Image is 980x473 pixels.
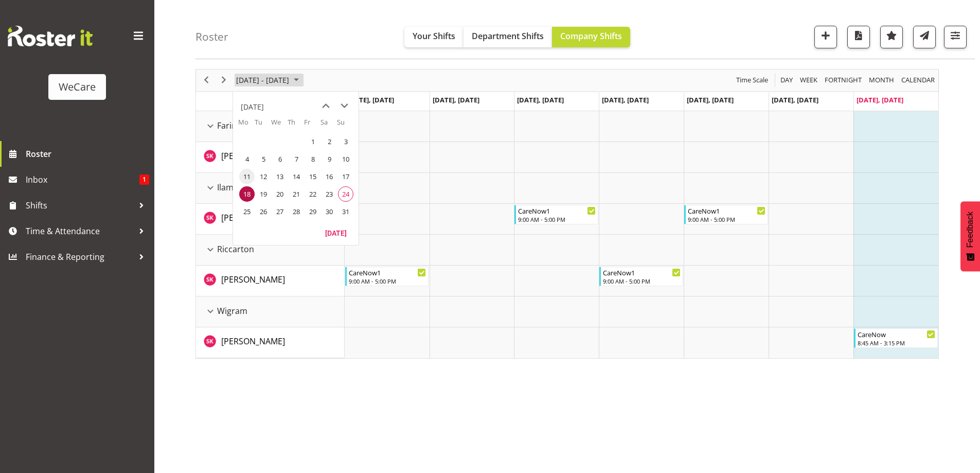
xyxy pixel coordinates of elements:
[304,117,320,133] th: Fr
[272,151,288,167] span: Wednesday, August 6, 2025
[221,335,285,347] a: [PERSON_NAME]
[518,215,596,223] div: 9:00 AM - 5:00 PM
[239,169,255,184] span: Monday, August 11, 2025
[335,97,353,115] button: next month
[305,169,320,184] span: Friday, August 15, 2025
[305,186,320,202] span: Friday, August 22, 2025
[960,201,980,271] button: Feedback - Show survey
[239,204,255,219] span: Monday, August 25, 2025
[322,151,337,167] span: Saturday, August 9, 2025
[26,172,139,187] span: Inbox
[823,74,864,86] button: Fortnight
[684,205,768,224] div: Saahit Kour"s event - CareNow1 Begin From Friday, August 22, 2025 at 9:00:00 AM GMT+12:00 Ends At...
[305,134,320,149] span: Friday, August 1, 2025
[603,277,681,285] div: 9:00 AM - 5:00 PM
[514,205,598,224] div: Saahit Kour"s event - CareNow1 Begin From Wednesday, August 20, 2025 at 9:00:00 AM GMT+12:00 Ends...
[195,69,939,359] div: Timeline Week of August 18, 2025
[599,267,683,286] div: Saahit Kour"s event - CareNow1 Begin From Thursday, August 21, 2025 at 9:00:00 AM GMT+12:00 Ends ...
[338,169,353,184] span: Sunday, August 17, 2025
[798,74,819,86] button: Timeline Week
[868,74,895,86] span: Month
[404,27,464,47] button: Your Shifts
[198,69,215,91] div: previous period
[233,69,305,91] div: August 18 - 24, 2025
[196,235,345,266] td: Riccarton resource
[858,339,935,347] div: 8:45 AM - 3:15 PM
[195,31,228,43] h4: Roster
[316,97,335,115] button: previous month
[26,198,134,213] span: Shifts
[779,74,795,86] button: Timeline Day
[217,119,257,132] span: Faringdon
[880,26,903,48] button: Highlight an important date within the roster.
[824,74,863,86] span: Fortnight
[196,111,345,142] td: Faringdon resource
[900,74,937,86] button: Month
[472,30,544,42] span: Department Shifts
[235,74,290,86] span: [DATE] - [DATE]
[688,215,765,223] div: 9:00 AM - 5:00 PM
[858,329,935,339] div: CareNow
[239,151,255,167] span: Monday, August 4, 2025
[221,273,285,286] a: [PERSON_NAME]
[349,277,426,285] div: 9:00 AM - 5:00 PM
[318,225,353,240] button: Today
[349,267,426,277] div: CareNow1
[603,267,681,277] div: CareNow1
[238,117,255,133] th: Mo
[238,185,255,203] td: Monday, August 18, 2025
[966,212,975,248] span: Feedback
[338,186,353,202] span: Sunday, August 24, 2025
[413,30,455,42] span: Your Shifts
[854,328,938,348] div: Saahit Kour"s event - CareNow Begin From Sunday, August 24, 2025 at 8:45:00 AM GMT+12:00 Ends At ...
[241,97,264,117] div: title
[322,134,337,149] span: Saturday, August 2, 2025
[26,223,134,239] span: Time & Attendance
[867,74,896,86] button: Timeline Month
[322,186,337,202] span: Saturday, August 23, 2025
[196,296,345,327] td: Wigram resource
[320,117,337,133] th: Sa
[26,146,149,162] span: Roster
[217,74,231,86] button: Next
[602,95,649,104] span: [DATE], [DATE]
[735,74,770,86] button: Time Scale
[221,212,285,224] a: [PERSON_NAME]
[345,267,429,286] div: Saahit Kour"s event - CareNow1 Begin From Monday, August 18, 2025 at 9:00:00 AM GMT+12:00 Ends At...
[59,79,96,95] div: WeCare
[196,173,345,204] td: Ilam resource
[196,327,345,358] td: Saahit Kour resource
[239,186,255,202] span: Monday, August 18, 2025
[814,26,837,48] button: Add a new shift
[857,95,903,104] span: [DATE], [DATE]
[221,336,285,347] span: [PERSON_NAME]
[139,174,149,185] span: 1
[289,169,304,184] span: Thursday, August 14, 2025
[772,95,818,104] span: [DATE], [DATE]
[305,151,320,167] span: Friday, August 8, 2025
[200,74,213,86] button: Previous
[26,249,134,265] span: Finance & Reporting
[272,169,288,184] span: Wednesday, August 13, 2025
[799,74,818,86] span: Week
[256,204,271,219] span: Tuesday, August 26, 2025
[256,169,271,184] span: Tuesday, August 12, 2025
[338,204,353,219] span: Sunday, August 31, 2025
[322,204,337,219] span: Saturday, August 30, 2025
[338,134,353,149] span: Sunday, August 3, 2025
[552,27,630,47] button: Company Shifts
[256,186,271,202] span: Tuesday, August 19, 2025
[345,111,938,358] table: Timeline Week of August 18, 2025
[256,151,271,167] span: Tuesday, August 5, 2025
[221,150,285,162] a: [PERSON_NAME]
[322,169,337,184] span: Saturday, August 16, 2025
[337,117,353,133] th: Su
[560,30,622,42] span: Company Shifts
[217,181,234,194] span: Ilam
[271,117,288,133] th: We
[272,186,288,202] span: Wednesday, August 20, 2025
[944,26,967,48] button: Filter Shifts
[215,69,233,91] div: next period
[464,27,552,47] button: Department Shifts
